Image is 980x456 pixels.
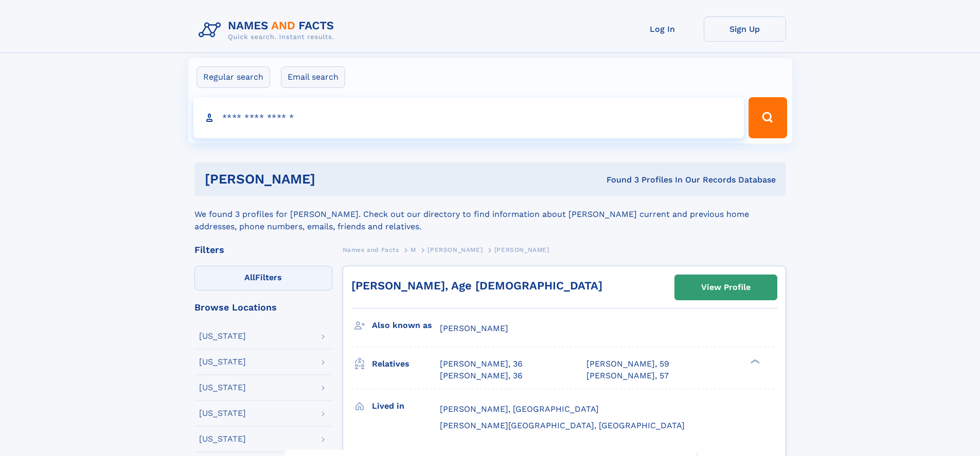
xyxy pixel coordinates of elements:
a: Names and Facts [343,243,399,256]
label: Regular search [197,66,270,88]
div: [US_STATE] [199,435,246,443]
h3: Relatives [372,355,440,373]
div: View Profile [701,276,751,299]
h3: Also known as [372,317,440,334]
a: [PERSON_NAME], Age [DEMOGRAPHIC_DATA] [351,279,602,292]
div: Filters [194,245,332,254]
div: ❯ [748,358,760,365]
h1: [PERSON_NAME] [205,173,461,186]
div: [US_STATE] [199,384,246,392]
input: search input [193,97,744,138]
a: View Profile [675,275,777,300]
div: [US_STATE] [199,409,246,417]
div: We found 3 profiles for [PERSON_NAME]. Check out our directory to find information about [PERSON_... [194,196,786,233]
div: Browse Locations [194,303,332,312]
a: [PERSON_NAME], 36 [440,370,523,381]
div: Found 3 Profiles In Our Records Database [461,174,776,186]
a: Sign Up [704,16,786,42]
span: [PERSON_NAME], [GEOGRAPHIC_DATA] [440,404,599,414]
span: All [244,272,255,282]
div: [US_STATE] [199,332,246,340]
div: [US_STATE] [199,358,246,366]
h3: Lived in [372,397,440,415]
span: [PERSON_NAME] [494,246,549,253]
label: Email search [281,66,345,88]
button: Search Button [749,97,787,138]
a: M [411,243,416,256]
span: [PERSON_NAME] [427,246,483,253]
span: M [411,246,416,253]
span: [PERSON_NAME] [440,323,508,333]
a: [PERSON_NAME], 59 [586,358,669,370]
a: [PERSON_NAME], 36 [440,358,523,370]
a: [PERSON_NAME] [427,243,483,256]
img: Logo Names and Facts [194,16,343,44]
span: [PERSON_NAME][GEOGRAPHIC_DATA], [GEOGRAPHIC_DATA] [440,421,685,430]
label: Filters [194,266,332,290]
a: [PERSON_NAME], 57 [586,370,669,381]
a: Log In [621,16,704,42]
